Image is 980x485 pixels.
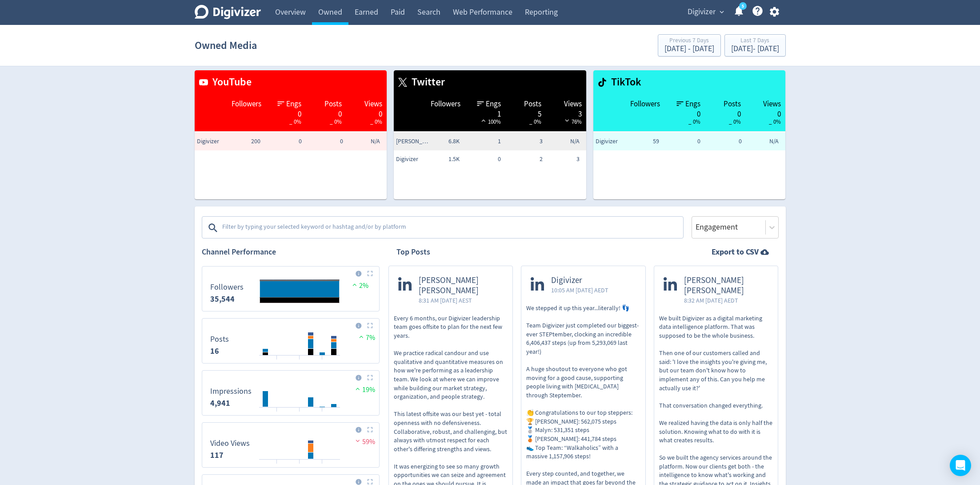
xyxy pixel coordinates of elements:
[210,398,230,408] strong: 4,941
[524,99,541,109] span: Posts
[330,118,342,125] span: _ 0%
[210,282,244,292] dt: Followers
[210,334,229,344] dt: Posts
[684,275,769,296] span: [PERSON_NAME] [PERSON_NAME]
[503,133,544,150] td: 3
[317,359,328,365] text: 08/10
[739,2,747,10] a: 5
[304,133,345,150] td: 0
[396,247,430,258] h2: Top Posts
[420,150,462,168] td: 1.5K
[684,296,769,305] span: 8:32 AM [DATE] AEDT
[709,109,741,116] div: 0
[669,109,700,116] div: 0
[357,333,366,340] img: positive-performance.svg
[350,281,368,290] span: 2%
[221,133,263,150] td: 200
[664,45,714,53] div: [DATE] - [DATE]
[353,437,375,446] span: 59%
[345,133,387,150] td: N/A
[479,118,501,125] span: 100%
[529,118,541,125] span: _ 0%
[551,286,608,295] span: 10:05 AM [DATE] AEDT
[351,109,382,116] div: 0
[195,70,387,199] table: customized table
[210,438,250,449] dt: Video Views
[431,99,460,109] span: Followers
[620,133,661,150] td: 59
[210,346,219,356] strong: 16
[607,75,641,90] span: TikTok
[289,118,301,125] span: _ 0%
[286,99,301,109] span: Engs
[596,137,631,146] span: Digivizer
[294,359,305,365] text: 06/10
[724,99,741,109] span: Posts
[712,247,759,258] strong: Export to CSV
[350,281,359,288] img: positive-performance.svg
[503,150,544,168] td: 2
[462,133,503,150] td: 1
[630,99,660,109] span: Followers
[271,463,282,469] text: 04/10
[593,70,786,199] table: customized table
[394,70,586,199] table: customized table
[658,34,721,57] button: Previous 7 Days[DATE] - [DATE]
[208,75,252,90] span: YouTube
[271,359,282,365] text: 04/10
[684,5,726,19] button: Digivizer
[703,133,744,150] td: 0
[685,99,700,109] span: Engs
[206,426,376,464] svg: Video Views 117
[769,118,781,125] span: _ 0%
[550,109,582,116] div: 3
[324,99,342,109] span: Posts
[688,118,700,125] span: _ 0%
[724,34,786,57] button: Last 7 Days[DATE]- [DATE]
[353,385,362,392] img: positive-performance.svg
[310,109,342,116] div: 0
[396,155,432,164] span: Digivizer
[367,323,373,328] img: Placeholder
[263,133,304,150] td: 0
[419,296,504,305] span: 8:31 AM [DATE] AEST
[564,99,582,109] span: Views
[469,109,501,116] div: 1
[271,411,282,417] text: 04/10
[419,275,504,296] span: [PERSON_NAME] [PERSON_NAME]
[462,150,503,168] td: 0
[744,133,785,150] td: N/A
[206,270,376,307] svg: Followers 35,544
[486,99,501,109] span: Engs
[545,133,586,150] td: N/A
[367,479,373,485] img: Placeholder
[750,109,781,116] div: 0
[364,99,382,109] span: Views
[731,37,779,45] div: Last 7 Days
[396,137,432,146] span: Emma Lo Russo
[479,117,488,124] img: positive-performance-white.svg
[367,375,373,380] img: Placeholder
[407,75,445,90] span: Twitter
[232,99,261,109] span: Followers
[210,386,252,396] dt: Impressions
[545,150,586,168] td: 3
[206,322,376,360] svg: Posts 16
[317,463,328,469] text: 08/10
[353,385,375,394] span: 19%
[661,133,703,150] td: 0
[731,45,779,53] div: [DATE] - [DATE]
[370,118,382,125] span: _ 0%
[270,109,302,116] div: 0
[729,118,741,125] span: _ 0%
[563,118,582,125] span: 76%
[357,333,375,342] span: 7%
[510,109,541,116] div: 5
[210,450,224,461] strong: 117
[367,427,373,432] img: Placeholder
[420,133,462,150] td: 6.8K
[688,5,716,19] span: Digivizer
[353,437,362,444] img: negative-performance.svg
[195,31,257,60] h1: Owned Media
[551,275,608,286] span: Digivizer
